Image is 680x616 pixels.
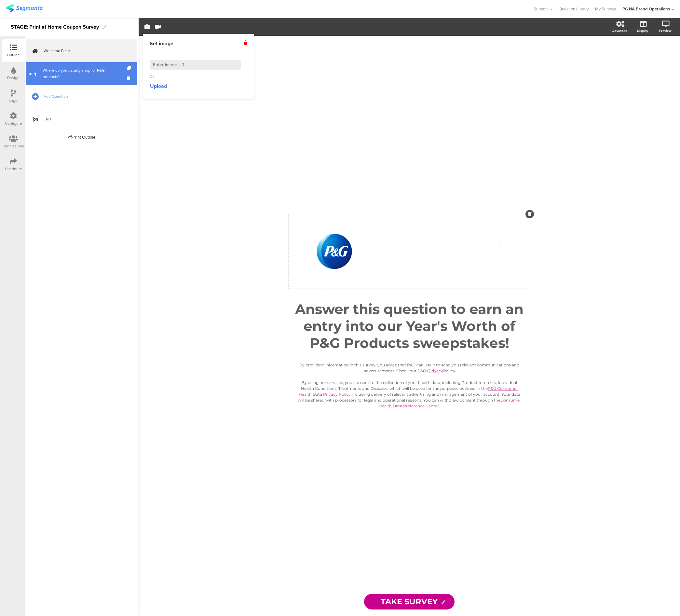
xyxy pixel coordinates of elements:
[612,28,627,33] div: Advanced
[43,67,120,80] div: Where do you usually shop for P&G products?
[3,143,24,149] div: Permissions
[127,66,132,70] i: Duplicate
[428,368,443,373] a: Privacy
[364,594,455,609] input: Start
[127,75,132,81] i: Delete
[659,28,672,33] div: Preview
[150,80,167,92] button: Upload
[44,48,127,54] span: Welcome Page
[534,6,548,12] span: Support
[637,28,648,33] div: Display
[26,39,137,62] a: Welcome Page
[44,116,127,122] span: END
[34,70,36,77] span: 1
[295,380,523,409] p: By using our services, you consent to the collection of your health data, including Product Inter...
[68,134,95,140] div: Print Outline
[11,22,99,32] div: STAGE: Print at Home Coupon Survey
[44,93,127,100] span: Add Question
[238,81,247,91] img: https%3A%2F%2Fd3qka8e8qzmug1.cloudfront.net%2Fsurvey%2Fwelcome%2Fa55eab8930e9252fc7d1.png
[289,301,530,351] p: Answer this question to earn an entry into our Year's Worth of P&G Products sweepstakes!
[5,166,22,172] div: Distribute
[7,52,20,58] div: Outline
[150,73,154,80] span: or
[7,75,20,81] div: Design
[26,108,137,130] a: END
[5,120,22,126] div: Configure
[622,6,670,12] div: PG NA Brand Operations
[9,98,18,103] div: Logic
[150,60,241,70] input: Enter image URL...
[295,362,523,374] p: By providing information in this survey, you agree that P&G can use it to send you relevant commu...
[150,40,173,47] span: Set image
[26,62,137,85] a: 1 Where do you usually shop for P&G products?
[6,4,43,12] img: segmanta logo
[150,82,167,90] span: Upload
